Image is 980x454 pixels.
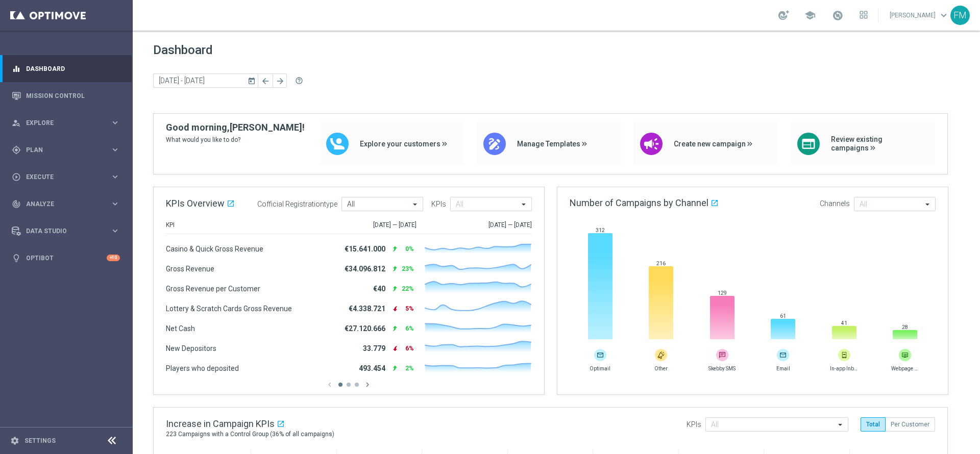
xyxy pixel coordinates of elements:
button: equalizer Dashboard [11,65,120,73]
div: Data Studio [12,226,110,236]
div: Explore [12,118,110,128]
div: Dashboard [12,55,120,82]
a: [PERSON_NAME]keyboard_arrow_down [889,8,950,23]
i: keyboard_arrow_right [110,199,120,209]
i: track_changes [12,199,21,209]
i: person_search [12,118,21,128]
i: lightbulb [12,254,21,263]
button: Data Studio keyboard_arrow_right [11,227,120,235]
i: settings [10,436,19,445]
i: keyboard_arrow_right [110,145,120,155]
button: person_search Explore keyboard_arrow_right [11,119,120,127]
span: Analyze [26,201,110,207]
span: Execute [26,174,110,180]
button: play_circle_outline Execute keyboard_arrow_right [11,173,120,181]
span: Data Studio [26,228,110,234]
div: FM [950,6,970,25]
button: track_changes Analyze keyboard_arrow_right [11,200,120,208]
div: Mission Control [12,82,120,109]
a: Mission Control [26,82,120,109]
i: keyboard_arrow_right [110,118,120,128]
div: +10 [107,255,120,261]
div: Plan [12,145,110,155]
button: lightbulb Optibot +10 [11,254,120,262]
div: Execute [12,172,110,182]
button: gps_fixed Plan keyboard_arrow_right [11,146,120,154]
a: Settings [24,438,56,444]
i: play_circle_outline [12,172,21,182]
span: Explore [26,120,110,126]
span: keyboard_arrow_down [938,10,949,21]
i: gps_fixed [12,145,21,155]
div: Analyze [12,199,110,209]
a: Dashboard [26,55,120,82]
span: Plan [26,147,110,153]
i: keyboard_arrow_right [110,226,120,236]
div: Optibot [12,244,120,271]
button: Mission Control [11,92,120,100]
i: keyboard_arrow_right [110,172,120,182]
i: equalizer [12,64,21,73]
span: school [804,10,816,21]
a: Optibot [26,244,107,271]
